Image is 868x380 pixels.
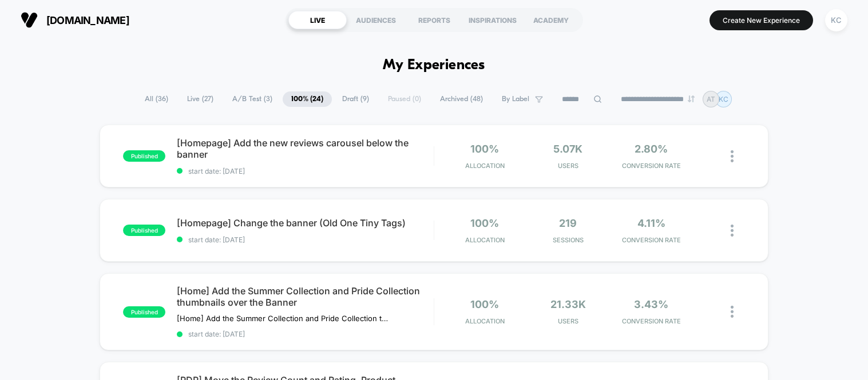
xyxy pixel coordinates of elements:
[177,235,433,244] span: start date: [DATE]
[431,91,492,107] span: Archived ( 48 )
[283,91,332,107] span: 100% ( 24 )
[825,9,847,31] div: KC
[334,91,378,107] span: Draft ( 9 )
[288,11,347,29] div: LIVE
[21,11,38,29] img: Visually logo
[731,225,734,237] img: close
[347,11,405,29] div: AUDIENCES
[224,91,281,107] span: A/B Test ( 3 )
[731,306,734,318] img: close
[405,11,463,29] div: REPORTS
[123,150,165,162] span: published
[529,162,607,170] span: Users
[688,95,695,102] img: end
[637,217,665,229] span: 4.11%
[613,162,691,170] span: CONVERSION RATE
[529,317,607,325] span: Users
[522,11,580,29] div: ACADEMY
[177,285,433,308] span: [Home] Add the Summer Collection and Pride Collection thumbnails over the Banner
[822,9,851,32] button: KC
[463,11,522,29] div: INSPIRATIONS
[177,314,389,323] span: [Home] Add the Summer Collection and Pride Collection thumbnails over the BannerI have added summ...
[465,236,505,244] span: Allocation
[383,57,485,74] h1: My Experiences
[559,217,577,229] span: 219
[635,143,668,155] span: 2.80%
[529,236,607,244] span: Sessions
[470,298,499,310] span: 100%
[177,137,433,160] span: [Homepage] Add the new reviews carousel below the banner
[123,306,165,318] span: published
[502,95,529,103] span: By Label
[470,217,499,229] span: 100%
[719,95,728,103] p: KC
[17,11,133,29] button: [DOMAIN_NAME]
[707,95,715,103] p: AT
[731,150,734,162] img: close
[465,317,505,325] span: Allocation
[177,330,433,338] span: start date: [DATE]
[465,162,505,170] span: Allocation
[123,225,165,236] span: published
[634,298,668,310] span: 3.43%
[46,14,129,26] span: [DOMAIN_NAME]
[710,10,813,30] button: Create New Experience
[177,217,433,229] span: [Homepage] Change the banner (Old One Tiny Tags)
[613,317,691,325] span: CONVERSION RATE
[177,167,433,175] span: start date: [DATE]
[179,91,222,107] span: Live ( 27 )
[613,236,691,244] span: CONVERSION RATE
[470,143,499,155] span: 100%
[553,143,582,155] span: 5.07k
[550,298,586,310] span: 21.33k
[136,91,177,107] span: All ( 36 )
